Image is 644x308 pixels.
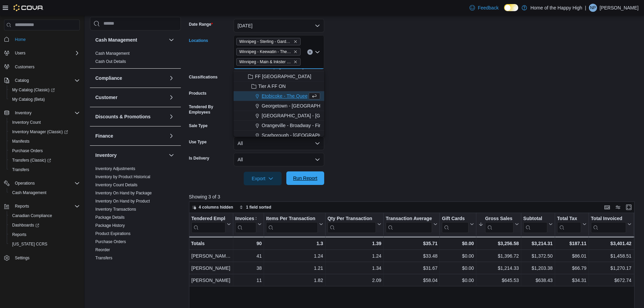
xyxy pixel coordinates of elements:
[523,215,553,233] button: Subtotal
[9,231,29,239] a: Reports
[95,113,150,120] h3: Discounts & Promotions
[386,215,437,233] button: Transaction Average
[167,36,175,44] button: Cash Management
[9,231,80,239] span: Reports
[12,232,26,237] span: Reports
[199,205,233,210] span: 4 columns hidden
[9,86,80,94] span: My Catalog (Classic)
[167,74,175,82] button: Compliance
[557,215,581,222] div: Total Tax
[7,211,82,220] button: Canadian Compliance
[12,179,38,187] button: Operations
[248,172,278,185] span: Export
[12,213,52,218] span: Canadian Compliance
[293,40,297,44] button: Remove Winnipeg - Sterling - Garden Variety from selection in this group
[530,4,582,12] p: Home of the Happy High
[262,132,375,139] span: Scarborough - [GEOGRAPHIC_DATA] - Fire & Flower
[9,128,80,136] span: Inventory Manager (Classic)
[15,50,25,56] span: Users
[12,202,32,210] button: Reports
[7,146,82,156] button: Purchase Orders
[234,121,324,131] button: Orangeville - Broadway - Fire & Flower
[603,203,611,211] button: Keyboard shortcuts
[590,4,596,12] span: NP
[95,190,152,196] span: Inventory On Hand by Package
[7,85,82,95] a: My Catalog (Classic)
[235,215,256,222] div: Invoices Sold
[9,240,80,248] span: Washington CCRS
[258,83,286,90] span: Tier A FF ON
[442,215,469,233] div: Gift Card Sales
[9,86,57,94] a: My Catalog (Classic)
[234,91,324,101] button: Etobicoke - The Queensway - Fire & Flower
[95,152,117,159] h3: Inventory
[95,255,112,261] span: Transfers
[255,73,311,80] span: FF [GEOGRAPHIC_DATA]
[7,118,82,127] button: Inventory Count
[95,59,126,64] a: Cash Out Details
[557,252,587,260] div: $86.01
[239,48,292,55] span: Winnipeg - Keewatin - The Joint
[386,264,437,272] div: $31.67
[95,37,166,43] button: Cash Management
[591,252,631,260] div: $1,458.51
[1,48,82,58] button: Users
[266,264,323,272] div: 1.21
[189,91,207,96] label: Products
[523,215,547,233] div: Subtotal
[585,4,586,12] p: |
[442,276,474,284] div: $0.00
[95,133,166,139] button: Finance
[95,37,137,43] h3: Cash Management
[95,75,122,81] h3: Compliance
[591,215,626,233] div: Total Invoiced
[9,212,80,220] span: Canadian Compliance
[12,120,41,125] span: Inventory Count
[557,264,587,272] div: $66.79
[239,38,292,45] span: Winnipeg - Sterling - Garden Variety
[95,198,150,204] span: Inventory On Hand by Product
[95,152,166,159] button: Inventory
[236,38,301,45] span: Winnipeg - Sterling - Garden Variety
[442,264,474,272] div: $0.00
[12,179,80,187] span: Operations
[95,223,125,228] a: Package History
[557,239,587,247] div: $187.11
[234,153,324,166] button: All
[236,48,301,55] span: Winnipeg - Keewatin - The Joint
[95,174,150,180] span: Inventory by Product Historical
[467,1,501,15] a: Feedback
[293,175,317,182] span: Run Report
[12,129,68,135] span: Inventory Manager (Classic)
[9,166,32,174] a: Transfers
[9,212,55,220] a: Canadian Compliance
[557,276,587,284] div: $34.31
[12,109,34,117] button: Inventory
[293,60,297,64] button: Remove Winnipeg - Main & Inkster - The Joint from selection in this group
[95,199,150,204] a: Inventory On Hand by Product
[9,118,80,126] span: Inventory Count
[95,133,113,139] h3: Finance
[523,276,553,284] div: $638.43
[442,252,474,260] div: $0.00
[167,132,175,140] button: Finance
[189,104,231,115] label: Tendered By Employees
[12,241,47,247] span: [US_STATE] CCRS
[478,239,519,247] div: $3,256.58
[328,276,381,284] div: 2.09
[614,203,622,211] button: Display options
[95,223,125,228] span: Package History
[12,148,43,153] span: Purchase Orders
[189,156,209,161] label: Is Delivery
[262,102,373,109] span: Georgetown - [GEOGRAPHIC_DATA] - Fire & Flower
[442,239,474,247] div: $0.00
[589,4,597,12] div: Nikki Patel
[4,32,80,281] nav: Complex example
[328,239,381,247] div: 1.39
[591,276,631,284] div: $672.74
[244,172,282,185] button: Export
[386,215,432,233] div: Transaction Average
[15,255,29,261] span: Settings
[95,174,150,179] a: Inventory by Product Historical
[286,171,324,185] button: Run Report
